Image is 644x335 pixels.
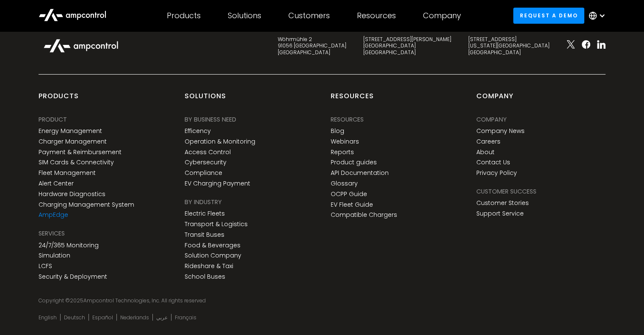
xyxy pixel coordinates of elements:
[476,169,517,177] a: Privacy Policy
[39,273,107,280] a: Security & Deployment
[39,314,57,321] a: English
[185,197,222,207] div: BY INDUSTRY
[331,201,373,208] a: EV Fleet Guide
[331,180,358,187] a: Glossary
[476,127,525,135] a: Company News
[39,201,134,208] a: Charging Management System
[331,127,344,135] a: Blog
[278,36,346,56] div: Wöhrmühle 2 91056 [GEOGRAPHIC_DATA] [GEOGRAPHIC_DATA]
[64,314,85,321] a: Deutsch
[476,91,514,108] div: Company
[39,115,67,124] div: PRODUCT
[185,169,222,177] a: Compliance
[120,314,149,321] a: Nederlands
[185,138,255,145] a: Operation & Monitoring
[39,159,114,166] a: SIM Cards & Connectivity
[423,11,461,20] div: Company
[476,159,510,166] a: Contact Us
[185,159,227,166] a: Cybersecurity
[476,149,495,156] a: About
[228,11,261,20] div: Solutions
[39,127,102,135] a: Energy Management
[185,180,250,187] a: EV Charging Payment
[331,115,364,124] div: Resources
[288,11,330,20] div: Customers
[70,297,83,304] span: 2025
[331,138,359,145] a: Webinars
[331,91,374,108] div: Resources
[156,314,168,321] a: عربي
[185,127,211,135] a: Efficency
[39,263,52,270] a: LCFS
[39,180,74,187] a: Alert Center
[39,138,107,145] a: Charger Management
[357,11,396,20] div: Resources
[39,211,68,219] a: AmpEdge
[185,273,225,280] a: School Buses
[185,221,248,228] a: Transport & Logistics
[39,229,65,238] div: SERVICES
[185,263,233,270] a: Rideshare & Taxi
[476,210,524,217] a: Support Service
[363,36,451,56] div: [STREET_ADDRESS][PERSON_NAME] [GEOGRAPHIC_DATA] [GEOGRAPHIC_DATA]
[476,115,507,124] div: Company
[468,36,550,56] div: [STREET_ADDRESS] [US_STATE][GEOGRAPHIC_DATA] [GEOGRAPHIC_DATA]
[331,191,367,198] a: OCPP Guide
[331,149,354,156] a: Reports
[185,115,236,124] div: BY BUSINESS NEED
[185,231,224,238] a: Transit Buses
[185,252,241,259] a: Solution Company
[185,210,225,217] a: Electric Fleets
[39,169,96,177] a: Fleet Management
[175,314,196,321] a: Français
[185,91,226,108] div: Solutions
[39,242,99,249] a: 24/7/365 Monitoring
[476,187,536,196] div: Customer success
[92,314,113,321] a: Español
[39,252,70,259] a: Simulation
[39,91,79,108] div: products
[39,191,105,198] a: Hardware Diagnostics
[513,8,584,23] a: Request a demo
[185,149,231,156] a: Access Control
[476,199,529,207] a: Customer Stories
[185,242,240,249] a: Food & Beverages
[331,169,389,177] a: API Documentation
[39,297,605,304] div: Copyright © Ampcontrol Technologies, Inc. All rights reserved
[39,34,123,57] img: Ampcontrol Logo
[167,11,201,20] div: Products
[476,138,500,145] a: Careers
[331,211,397,219] a: Compatible Chargers
[331,159,377,166] a: Product guides
[39,149,122,156] a: Payment & Reimbursement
